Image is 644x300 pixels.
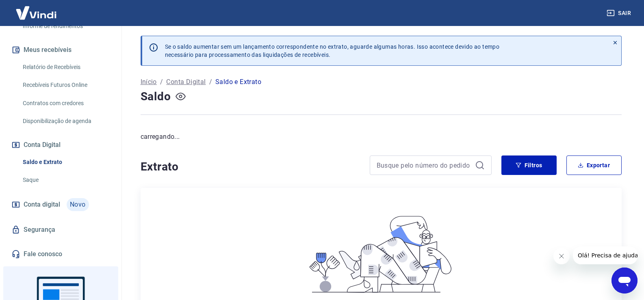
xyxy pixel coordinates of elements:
[611,268,637,294] iframe: Botão para abrir a janela de mensagens
[141,159,360,175] h4: Extrato
[10,41,112,59] button: Meus recebíveis
[67,198,89,211] span: Novo
[10,136,112,154] button: Conta Digital
[160,77,163,87] p: /
[553,248,570,264] iframe: Fechar mensagem
[20,95,112,112] a: Contratos com credores
[501,155,557,175] button: Filtros
[20,59,112,76] a: Relatório de Recebíveis
[20,18,112,35] a: Informe de rendimentos
[209,77,212,87] p: /
[20,154,112,171] a: Saldo e Extrato
[10,221,112,239] a: Segurança
[141,132,622,142] p: carregando...
[165,43,500,59] p: Se o saldo aumentar sem um lançamento correspondente no extrato, aguarde algumas horas. Isso acon...
[10,0,63,25] img: Vindi
[215,77,261,87] p: Saldo e Extrato
[141,88,171,105] h4: Saldo
[10,245,112,263] a: Fale conosco
[141,77,157,87] a: Início
[605,6,634,21] button: Sair
[377,159,472,171] input: Busque pelo número do pedido
[566,155,622,175] button: Exportar
[573,246,637,264] iframe: Mensagem da empresa
[20,113,112,129] a: Disponibilização de agenda
[20,77,112,93] a: Recebíveis Futuros Online
[20,172,112,188] a: Saque
[10,195,112,214] a: Conta digitalNovo
[5,6,68,12] span: Olá! Precisa de ajuda?
[24,199,60,210] span: Conta digital
[166,77,206,87] a: Conta Digital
